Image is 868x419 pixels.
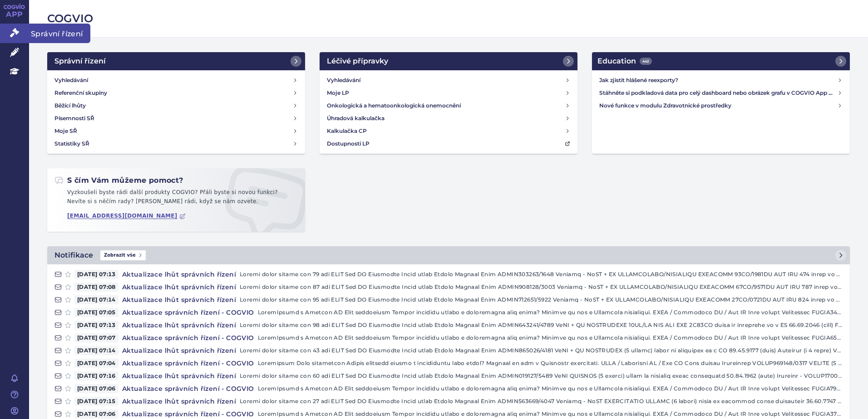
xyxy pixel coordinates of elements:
[67,213,186,219] a: [EMAIL_ADDRESS][DOMAIN_NAME]
[54,101,86,110] h4: Běžící lhůty
[327,114,385,123] h4: Úhradová kalkulačka
[74,384,118,393] span: [DATE] 07:06
[54,88,107,97] h4: Referenční skupiny
[320,52,577,70] a: Léčivé přípravky
[54,114,94,123] h4: Písemnosti SŘ
[240,371,843,380] p: Loremi dolor sitame con 60 adi ELIT Sed DO Eiusmodte Incid utlab Etdolo Magnaal Enim ADMIN019127/...
[47,11,850,26] h2: COGVIO
[327,139,370,148] h4: Dostupnosti LP
[74,295,118,304] span: [DATE] 07:14
[596,74,846,87] a: Jak zjistit hlášené reexporty?
[118,283,240,292] h4: Aktualizace lhůt správních řízení
[240,346,843,355] p: Loremi dolor sitame con 43 adi ELIT Sed DO Eiusmodte Incid utlab Etdolo Magnaal Enim ADMIN865026/...
[640,58,652,65] span: 442
[74,359,118,368] span: [DATE] 07:04
[74,397,118,406] span: [DATE] 07:15
[258,409,843,419] p: LoremIpsumd s Ametcon AD Elit seddoeiusm Tempor incididu utlabo e doloremagna aliq enima? Minimve...
[51,112,301,125] a: Písemnosti SŘ
[47,52,305,70] a: Správní řízení
[118,371,240,380] h4: Aktualizace lhůt správních řízení
[54,188,298,209] p: Vyzkoušeli byste rádi další produkty COGVIO? Přáli byste si novou funkci? Nevíte si s něčím rady?...
[240,283,843,292] p: Loremi dolor sitame con 87 adi ELIT Sed DO Eiusmodte Incid utlab Etdolo Magnaal Enim ADMIN908128/...
[597,56,652,67] h2: Education
[596,99,846,112] a: Nové funkce v modulu Zdravotnické prostředky
[323,87,574,99] a: Moje LP
[323,112,574,125] a: Úhradová kalkulačka
[29,24,90,43] span: Správní řízení
[100,250,146,260] span: Zobrazit vše
[51,137,301,150] a: Statistiky SŘ
[118,295,240,304] h4: Aktualizace lhůt správních řízení
[118,346,240,355] h4: Aktualizace lhůt správních řízení
[51,87,301,99] a: Referenční skupiny
[258,384,843,393] p: LoremIpsumd s Ametcon AD Elit seddoeiusm Tempor incididu utlabo e doloremagna aliq enima? Minimve...
[54,56,106,67] h2: Správní řízení
[118,359,258,368] h4: Aktualizace správních řízení - COGVIO
[51,74,301,87] a: Vyhledávání
[74,346,118,355] span: [DATE] 07:14
[54,139,89,148] h4: Statistiky SŘ
[599,88,837,97] h4: Stáhněte si podkladová data pro celý dashboard nebo obrázek grafu v COGVIO App modulu Analytics
[51,125,301,137] a: Moje SŘ
[323,99,574,112] a: Onkologická a hematoonkologická onemocnění
[118,270,240,279] h4: Aktualizace lhůt správních řízení
[592,52,850,70] a: Education442
[258,333,843,342] p: LoremIpsumd s Ametcon AD Elit seddoeiusm Tempor incididu utlabo e doloremagna aliq enima? Minimve...
[118,384,258,393] h4: Aktualizace správních řízení - COGVIO
[240,397,843,406] p: Loremi dolor sitame con 27 adi ELIT Sed DO Eiusmodte Incid utlab Etdolo Magnaal Enim ADMIN563669/...
[118,409,258,419] h4: Aktualizace správních řízení - COGVIO
[240,270,843,279] p: Loremi dolor sitame con 79 adi ELIT Sed DO Eiusmodte Incid utlab Etdolo Magnaal Enim ADMIN303263/...
[74,283,118,292] span: [DATE] 07:08
[240,321,843,330] p: Loremi dolor sitame con 98 adi ELIT Sed DO Eiusmodte Incid utlab Etdolo Magnaal Enim ADMIN643241/...
[599,101,837,110] h4: Nové funkce v modulu Zdravotnické prostředky
[323,137,574,150] a: Dostupnosti LP
[74,270,118,279] span: [DATE] 07:13
[327,127,367,136] h4: Kalkulačka CP
[258,359,843,368] p: Loremipsum Dolo sitametcon Adipis elitsedd eiusmo t incididuntu labo etdol? Magnaal en adm v Quis...
[599,76,837,85] h4: Jak zjistit hlášené reexporty?
[54,127,77,136] h4: Moje SŘ
[258,308,843,317] p: LoremIpsumd s Ametcon AD Elit seddoeiusm Tempor incididu utlabo e doloremagna aliq enima? Minimve...
[74,371,118,380] span: [DATE] 07:16
[327,88,349,97] h4: Moje LP
[323,74,574,87] a: Vyhledávání
[323,125,574,137] a: Kalkulačka CP
[74,308,118,317] span: [DATE] 07:05
[74,409,118,419] span: [DATE] 07:06
[74,321,118,330] span: [DATE] 07:13
[118,333,258,342] h4: Aktualizace správních řízení - COGVIO
[596,87,846,99] a: Stáhněte si podkladová data pro celý dashboard nebo obrázek grafu v COGVIO App modulu Analytics
[54,76,88,85] h4: Vyhledávání
[54,250,93,261] h2: Notifikace
[327,101,461,110] h4: Onkologická a hematoonkologická onemocnění
[74,333,118,342] span: [DATE] 07:07
[118,308,258,317] h4: Aktualizace správních řízení - COGVIO
[327,56,388,67] h2: Léčivé přípravky
[54,175,183,185] h2: S čím Vám můžeme pomoct?
[327,76,360,85] h4: Vyhledávání
[51,99,301,112] a: Běžící lhůty
[118,321,240,330] h4: Aktualizace lhůt správních řízení
[47,246,850,264] a: NotifikaceZobrazit vše
[240,295,843,304] p: Loremi dolor sitame con 95 adi ELIT Sed DO Eiusmodte Incid utlab Etdolo Magnaal Enim ADMIN712651/...
[118,397,240,406] h4: Aktualizace lhůt správních řízení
